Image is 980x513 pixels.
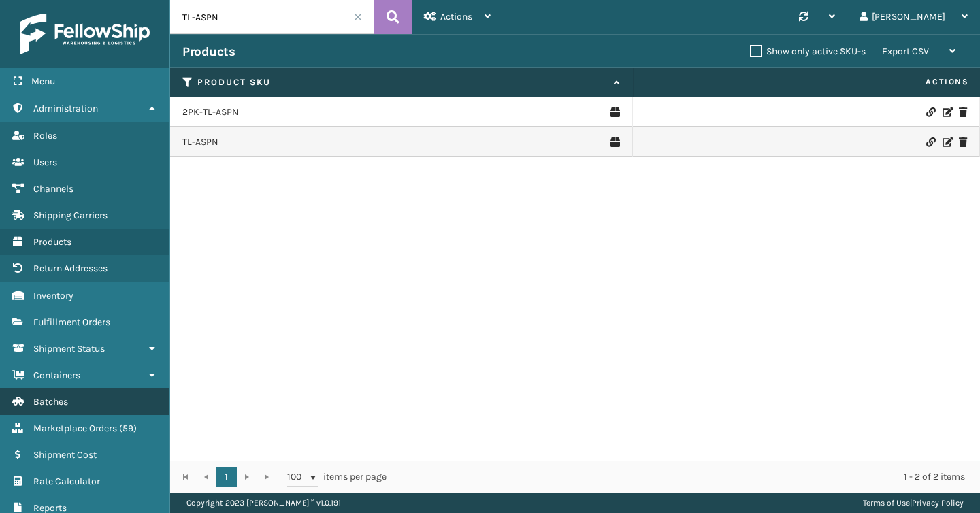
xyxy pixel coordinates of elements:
img: logo [20,14,150,54]
p: Copyright 2023 [PERSON_NAME]™ v 1.0.191 [186,493,341,513]
div: 1 - 2 of 2 items [406,470,965,484]
a: 1 [216,467,237,487]
span: Inventory [33,290,73,301]
span: Return Addresses [33,263,108,274]
i: Edit [943,137,951,147]
span: Actions [440,11,472,22]
span: Fulfillment Orders [33,316,110,328]
span: Products [33,236,71,248]
label: Product SKU [197,76,607,88]
span: 100 [287,470,308,484]
span: Batches [33,396,68,408]
a: Terms of Use [863,498,910,508]
span: Shipment Status [33,343,105,354]
span: Users [33,156,57,168]
span: Export CSV [882,46,929,57]
span: Channels [33,183,73,195]
div: | [863,493,964,513]
span: Menu [31,76,55,87]
span: Shipment Cost [33,449,97,461]
span: Rate Calculator [33,476,100,487]
span: Actions [638,71,977,93]
a: 2PK-TL-ASPN [182,105,239,119]
span: Roles [33,130,57,142]
a: TL-ASPN [182,135,218,149]
span: Shipping Carriers [33,210,108,221]
i: Delete [959,107,967,117]
a: Privacy Policy [912,498,964,508]
i: Link Product [926,107,934,117]
label: Show only active SKU-s [750,46,866,57]
h3: Products [182,44,235,60]
span: ( 59 ) [119,423,137,434]
span: Containers [33,369,80,381]
i: Edit [943,107,951,117]
span: Administration [33,103,98,114]
i: Link Product [926,137,934,147]
i: Delete [959,137,967,147]
span: Marketplace Orders [33,423,117,434]
span: items per page [287,467,387,487]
